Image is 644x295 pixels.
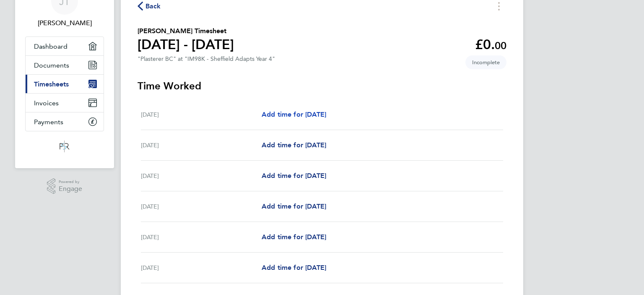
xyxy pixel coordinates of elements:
a: Add time for [DATE] [262,201,326,211]
a: Go to home page [25,140,104,153]
span: Add time for [DATE] [262,264,326,272]
h3: Time Worked [138,79,506,93]
span: Add time for [DATE] [262,141,326,149]
span: Add time for [DATE] [262,172,326,180]
a: Invoices [26,94,104,112]
a: Dashboard [26,37,104,55]
button: Back [138,1,161,11]
h1: [DATE] - [DATE] [138,36,234,53]
div: [DATE] [141,232,262,242]
img: psrsolutions-logo-retina.png [57,140,72,153]
span: Invoices [34,99,59,107]
a: Add time for [DATE] [262,263,326,273]
div: [DATE] [141,201,262,211]
span: Powered by [59,178,82,185]
span: Timesheets [34,80,69,88]
span: Add time for [DATE] [262,202,326,210]
div: [DATE] [141,140,262,150]
span: Documents [34,61,69,69]
a: Payments [26,112,104,131]
a: Add time for [DATE] [262,110,326,120]
span: 00 [495,39,506,52]
h2: [PERSON_NAME] Timesheet [138,26,234,36]
a: Timesheets [26,75,104,93]
a: Add time for [DATE] [262,140,326,150]
span: Dashboard [34,42,68,50]
a: Add time for [DATE] [262,232,326,242]
a: Powered byEngage [47,178,83,194]
span: This timesheet is Incomplete. [465,55,506,69]
div: "Plasterer BC" at "IM98K - Sheffield Adapts Year 4" [138,55,275,63]
span: Payments [34,118,63,126]
a: Add time for [DATE] [262,171,326,181]
div: [DATE] [141,263,262,273]
span: Add time for [DATE] [262,110,326,118]
a: Documents [26,56,104,74]
app-decimal: £0. [475,37,506,52]
span: Engage [59,185,82,193]
span: James Taranowski [25,18,104,28]
div: [DATE] [141,110,262,120]
span: Back [145,1,161,11]
span: Add time for [DATE] [262,233,326,241]
div: [DATE] [141,171,262,181]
